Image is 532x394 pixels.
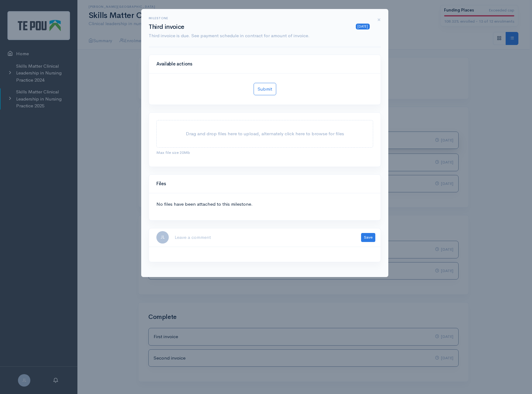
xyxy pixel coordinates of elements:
[156,201,373,208] p: No files have been attached to this milestone.
[186,131,344,137] span: Drag and drop files here to upload, alternately click here to browse for files
[377,16,381,24] button: Close
[149,16,168,20] span: Milestone
[361,233,375,242] button: Save
[356,24,370,29] div: [DATE]
[149,32,370,39] p: Third invoice is due. See payment schedule in contract for amount of invoice.
[377,15,381,24] span: ×
[156,181,373,186] h4: Files
[254,83,276,96] button: Submit
[156,61,373,67] h4: Available actions
[156,148,373,156] div: Max file size 20Mb
[156,231,169,244] span: JL
[149,24,370,30] h2: Third invoice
